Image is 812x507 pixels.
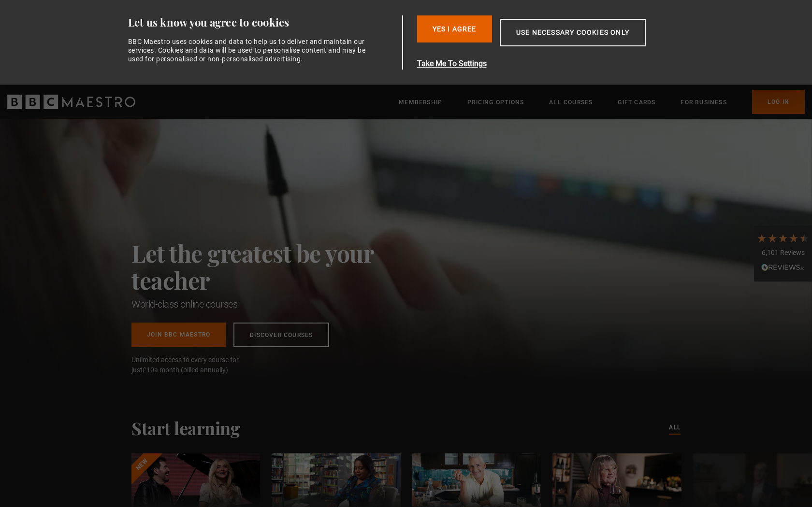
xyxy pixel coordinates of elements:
[752,90,805,114] a: Log In
[128,37,372,64] div: BBC Maestro uses cookies and data to help us to deliver and maintain our services. Cookies and da...
[131,418,240,438] h2: Start learning
[7,95,135,109] svg: BBC Maestro
[128,15,399,29] div: Let us know you agree to cookies
[754,225,812,282] div: 6,101 ReviewsRead All Reviews
[131,297,417,311] h1: World-class online courses
[417,58,692,70] button: Take Me To Settings
[549,98,593,107] a: All Courses
[756,263,810,274] div: Read All Reviews
[761,264,805,270] img: REVIEWS.io
[233,323,329,347] a: Discover Courses
[669,422,681,433] a: All
[756,233,810,243] div: 4.7 Stars
[131,323,226,347] a: Join BBC Maestro
[500,19,646,46] button: Use necessary cookies only
[399,90,805,114] nav: Primary
[143,366,154,374] span: £10
[756,248,810,258] div: 6,101 Reviews
[131,355,262,375] span: Unlimited access to every course for just a month (billed annually)
[399,98,442,107] a: Membership
[467,98,524,107] a: Pricing Options
[131,239,417,294] h2: Let the greatest be your teacher
[417,15,492,42] button: Yes I Agree
[681,98,726,107] a: For business
[618,98,655,107] a: Gift Cards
